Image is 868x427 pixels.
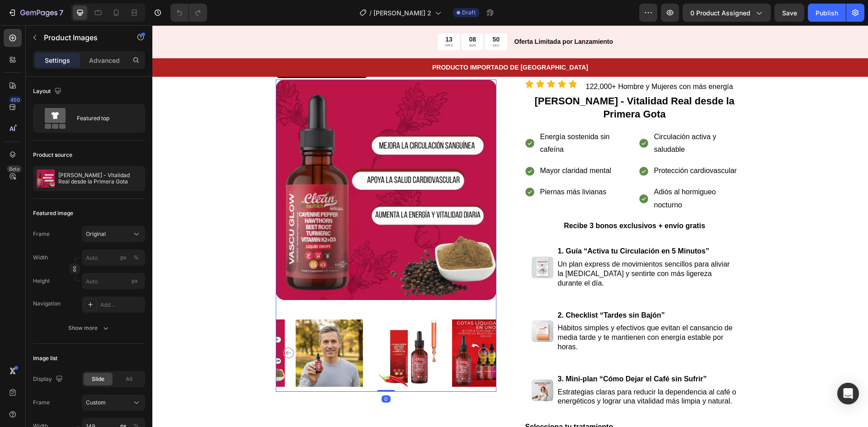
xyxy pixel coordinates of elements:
p: Hábitos simples y efectivos que evitan el cansancio de media tarde y te mantienen con energía est... [406,298,585,326]
button: Custom [82,394,145,411]
span: Slide [92,375,104,383]
button: Save [774,4,804,22]
iframe: Design area [152,25,868,427]
p: Energía sostenida sin cafeína [388,105,477,131]
div: Featured top [77,108,132,129]
span: px [132,277,138,284]
p: 3. Mini-plan “Cómo Dejar el Café sin Sufrir” [406,349,585,359]
strong: 1. Guía “Activa tu Circulación en 5 Minutos” [406,222,557,230]
span: Save [782,9,797,17]
div: 0 [229,370,238,377]
button: px [131,252,142,263]
img: product feature img [37,169,55,188]
button: 7 [4,4,67,22]
div: Display [33,373,65,385]
p: Estrategias claras para reducir la dependencia al café o energéticos y lograr una vitalidad más l... [406,362,585,381]
div: 450 [9,96,22,103]
p: Advanced [89,56,120,65]
span: Custom [86,399,106,407]
img: gempages_551282848456246145-923fe521-f594-4624-b302-431eebae0df4.webp [379,231,401,253]
div: % [133,253,139,262]
p: 2. Checklist “Tardes sin Bajón” [406,286,585,295]
button: Carousel Next Arrow [326,322,337,333]
img: gempages_551282848456246145-5e1a11d8-dfea-4135-82f9-f993eb1a563c.webp [379,295,401,317]
div: Navigation [33,300,61,308]
p: Selecciona tu tratamiento [373,397,461,407]
span: / [369,8,372,18]
input: px [82,273,145,289]
p: Un plan express de movimientos sencillos para aliviar la [MEDICAL_DATA] y sentirte con más ligere... [406,235,585,263]
button: Original [82,226,145,242]
p: 7 [59,7,63,18]
div: px [120,253,127,262]
p: Adiós al hormigueo nocturno [502,160,591,187]
div: Undo/Redo [170,4,207,22]
input: px% [82,249,145,266]
div: Featured image [33,209,73,217]
p: Settings [45,56,70,65]
span: 0 product assigned [690,8,750,18]
span: Original [86,230,106,238]
h1: [PERSON_NAME] - Vitalidad Real desde la Primera Gota [372,69,593,96]
div: Publish [816,8,838,18]
p: Product Images [44,32,121,43]
button: Publish [808,4,846,22]
span: Draft [462,9,476,17]
label: Frame [33,399,50,407]
p: Circulación activa y saludable [502,105,591,131]
span: All [126,375,132,383]
img: gempages_551282848456246145-326df24c-7e32-411b-9679-8149d2df8ce5.webp [379,354,401,376]
p: Protección cardiovascular [502,139,591,152]
div: Layout [33,85,63,98]
span: [PERSON_NAME] 2 [373,8,431,18]
p: Mayor claridad mental [388,139,477,152]
button: 0 product assigned [683,4,771,22]
p: [PERSON_NAME] - Vitalidad Real desde la Primera Gota [58,172,142,185]
div: Product source [33,151,72,159]
button: % [118,252,129,263]
div: Open Intercom Messenger [837,383,859,404]
div: Add... [100,301,143,309]
div: Show more [68,324,110,333]
label: Frame [33,230,50,238]
p: Recibe 3 bonos exclusivos + envío gratis [411,196,553,206]
button: Show more [33,320,145,336]
div: Beta [7,165,22,173]
label: Width [33,253,48,262]
span: 122,000+ Hombre y Mujeres con más energía [434,57,581,65]
div: Image list [33,354,57,362]
label: Height [33,277,50,285]
p: Piernas más livianas [388,160,477,174]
